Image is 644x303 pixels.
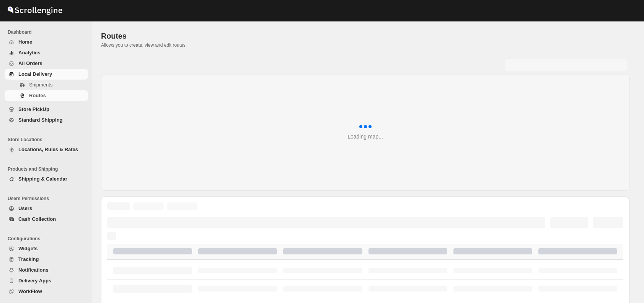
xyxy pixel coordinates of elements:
[5,174,88,184] button: Shipping & Calendar
[18,71,52,77] span: Local Delivery
[8,236,88,242] span: Configurations
[347,133,383,140] div: Loading map...
[18,147,78,152] span: Locations, Rules & Rates
[5,47,88,58] button: Analytics
[5,37,88,47] button: Home
[18,39,32,45] span: Home
[5,275,88,286] button: Delivery Apps
[18,267,49,273] span: Notifications
[5,144,88,155] button: Locations, Rules & Rates
[29,82,52,88] span: Shipments
[8,195,88,202] span: Users Permissions
[101,42,629,48] p: Allows you to create, view and edit routes.
[8,137,88,143] span: Store Locations
[5,243,88,254] button: Widgets
[18,117,63,123] span: Standard Shipping
[18,60,42,66] span: All Orders
[18,246,37,251] span: Widgets
[5,58,88,69] button: All Orders
[18,205,32,211] span: Users
[5,203,88,214] button: Users
[101,32,127,40] span: Routes
[5,80,88,90] button: Shipments
[5,254,88,265] button: Tracking
[5,214,88,225] button: Cash Collection
[5,90,88,101] button: Routes
[18,176,67,182] span: Shipping & Calendar
[8,166,88,172] span: Products and Shipping
[18,50,41,55] span: Analytics
[18,256,39,262] span: Tracking
[5,265,88,275] button: Notifications
[18,288,42,294] span: WorkFlow
[18,216,56,222] span: Cash Collection
[5,286,88,297] button: WorkFlow
[18,278,51,283] span: Delivery Apps
[29,93,46,98] span: Routes
[8,29,88,35] span: Dashboard
[18,106,49,112] span: Store PickUp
